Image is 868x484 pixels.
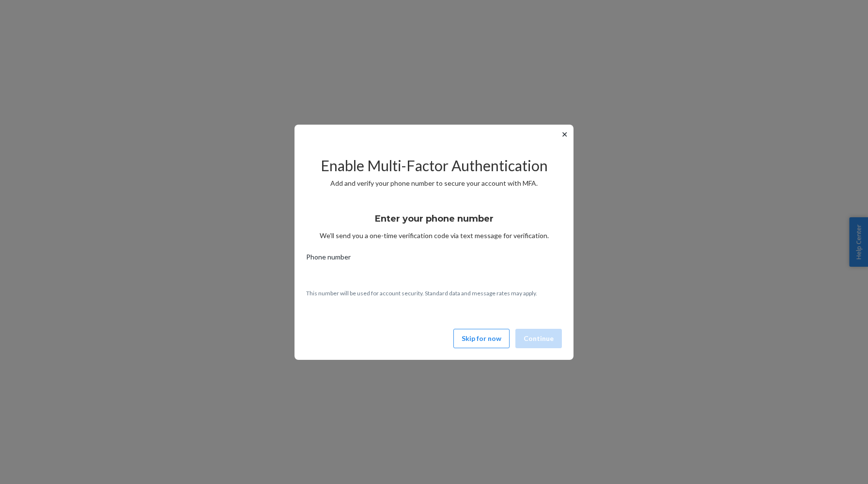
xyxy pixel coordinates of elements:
[375,212,494,225] h3: Enter your phone number
[515,329,562,348] button: Continue
[559,129,570,140] button: ✕
[306,205,562,241] div: We’ll send you a one-time verification code via text message for verification.
[453,329,510,348] button: Skip for now
[306,178,562,188] p: Add and verify your phone number to secure your account with MFA.
[306,158,562,174] h2: Enable Multi-Factor Authentication
[306,289,562,297] p: This number will be used for account security. Standard data and message rates may apply.
[306,252,351,266] span: Phone number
